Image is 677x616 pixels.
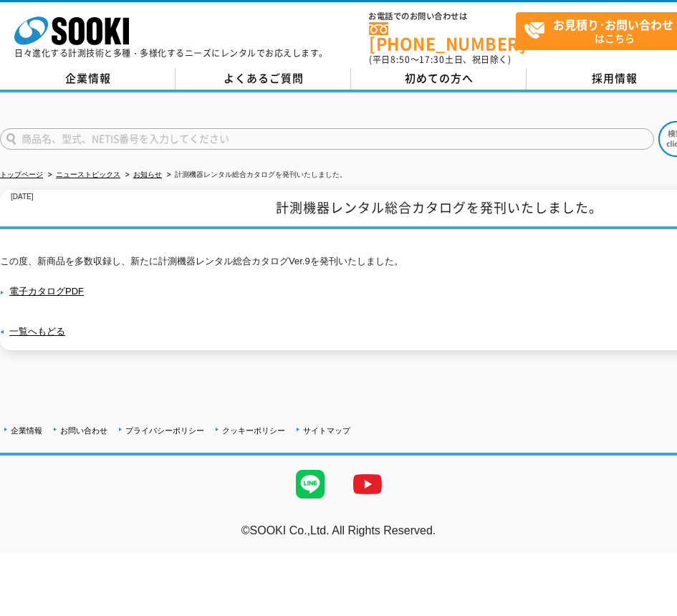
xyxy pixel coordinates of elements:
a: お知らせ [133,170,162,178]
span: 8:50 [390,53,410,66]
span: 初めての方へ [405,70,474,86]
p: 日々進化する計測技術と多種・多様化するニーズにレンタルでお応えします。 [14,49,328,57]
a: よくあるご質問 [176,68,351,90]
a: 初めての方へ [351,68,527,90]
span: お電話でのお問い合わせは [369,12,516,21]
a: 企業情報 [11,426,42,435]
img: YouTube [339,456,396,513]
a: [PHONE_NUMBER] [369,22,516,52]
a: プライバシーポリシー [125,426,204,435]
a: お問い合わせ [60,426,107,435]
span: (平日 ～ 土日、祝日除く) [369,53,511,66]
a: ニューストピックス [56,170,120,178]
a: クッキーポリシー [222,426,285,435]
a: サイトマップ [303,426,350,435]
p: [DATE] [11,190,33,205]
li: 計測機器レンタル総合カタログを発刊いたしました。 [164,168,347,183]
a: 一覧へもどる [9,326,65,337]
a: テストMail [622,539,677,552]
img: LINE [282,456,339,513]
strong: お見積り･お問い合わせ [553,16,673,33]
span: 17:30 [419,53,445,66]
